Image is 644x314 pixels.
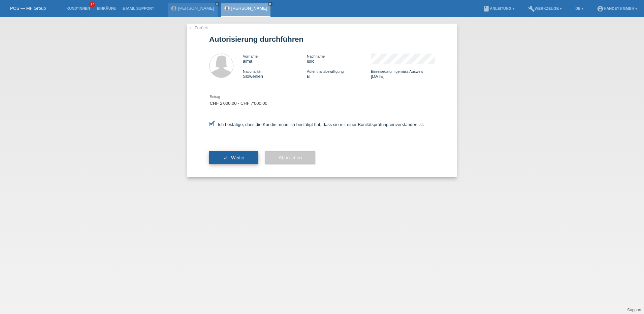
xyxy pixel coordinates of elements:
span: Einreisedatum gemäss Ausweis [371,69,423,73]
i: book [483,5,490,12]
i: close [216,2,219,6]
a: [PERSON_NAME] [231,6,267,11]
button: Abbrechen [265,151,315,164]
a: account_circleHandeys GmbH ▾ [593,6,641,10]
a: DE ▾ [572,6,587,10]
span: Abbrechen [279,155,302,160]
a: [PERSON_NAME] [178,6,214,11]
i: account_circle [597,5,604,12]
a: Einkäufe [93,6,119,10]
a: E-Mail Support [119,6,158,10]
a: close [268,2,272,6]
span: Weiter [231,155,245,160]
div: alma [243,54,307,64]
span: Vorname [243,54,258,58]
i: close [268,2,272,6]
span: Aufenthaltsbewilligung [307,69,344,73]
i: build [528,5,535,12]
span: Nationalität [243,69,261,73]
button: check Weiter [209,151,258,164]
a: buildWerkzeuge ▾ [525,6,566,10]
span: Nachname [307,54,325,58]
a: Kund*innen [63,6,93,10]
div: [DATE] [371,69,435,79]
a: ← Zurück [189,25,208,30]
div: lulic [307,54,371,64]
a: close [215,2,220,6]
a: bookAnleitung ▾ [480,6,518,10]
a: POS — MF Group [10,6,46,11]
div: B [307,69,371,79]
i: check [223,155,228,160]
label: Ich bestätige, dass die Kundin mündlich bestätigt hat, dass sie mit einer Bonitätsprüfung einvers... [209,122,424,127]
h1: Autorisierung durchführen [209,35,435,43]
div: Slowenien [243,69,307,79]
span: 17 [89,2,95,7]
a: Support [627,308,641,312]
